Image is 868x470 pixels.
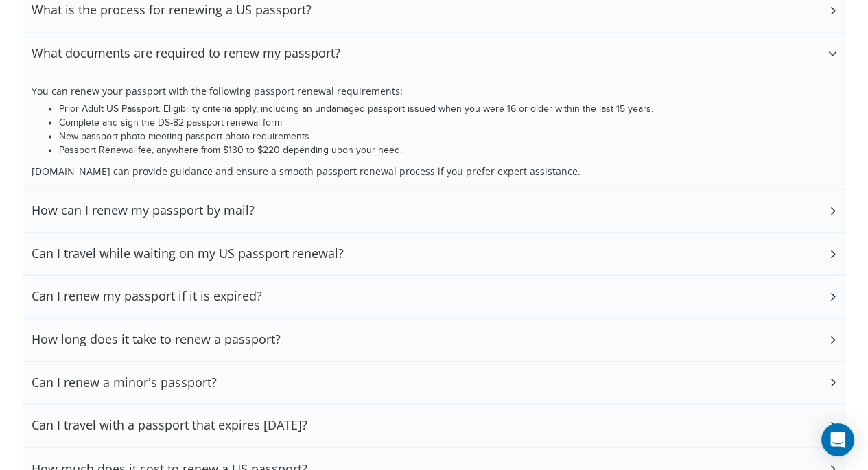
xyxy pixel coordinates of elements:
li: Prior Adult US Passport. Eligibility criteria apply, including an undamaged passport issued when ... [59,103,837,117]
li: Complete and sign the DS-82 passport renewal form [59,117,837,130]
h3: How can I renew my passport by mail? [32,203,255,218]
h3: Can I travel while waiting on my US passport renewal? [32,246,344,261]
h3: What is the process for renewing a US passport? [32,3,312,18]
h3: Can I renew my passport if it is expired? [32,289,262,304]
h3: How long does it take to renew a passport? [32,332,281,347]
p: [DOMAIN_NAME] can provide guidance and ensure a smooth passport renewal process if you prefer exp... [32,165,837,178]
h3: What documents are required to renew my passport? [32,46,340,61]
li: New passport photo meeting passport photo requirements. [59,130,837,144]
h3: Can I travel with a passport that expires [DATE]? [32,418,307,433]
li: Passport Renewal fee, anywhere from $130 to $220 depending upon your need. [59,144,837,158]
p: You can renew your passport with the following passport renewal requirements: [32,84,837,98]
div: Open Intercom Messenger [821,423,854,456]
h3: Can I renew a minor's passport? [32,375,217,390]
